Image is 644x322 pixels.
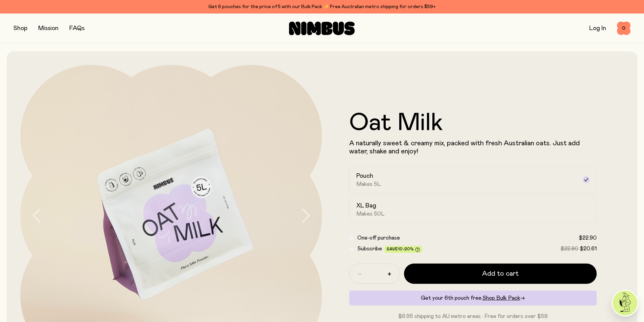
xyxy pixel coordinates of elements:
span: 10-20% [398,247,414,251]
span: Makes 5L [356,181,381,188]
p: $6.95 shipping to AU metro areas · Free for orders over $59 [349,312,597,320]
span: Shop Bulk Pack [482,295,520,301]
h2: Pouch [356,172,373,180]
div: Get 6 pouches for the price of 5 with our Bulk Pack ✨ Free Australian metro shipping for orders $59+ [14,3,630,11]
span: $22.90 [560,246,578,251]
div: Get your 6th pouch free. [349,291,597,305]
a: Shop Bulk Pack→ [482,295,525,301]
span: Makes 50L [356,210,385,217]
button: Add to cart [404,264,597,284]
a: Mission [38,25,58,31]
span: $22.90 [579,235,597,241]
a: Log In [589,25,606,31]
span: $20.61 [580,246,597,251]
p: A naturally sweet & creamy mix, packed with fresh Australian oats. Just add water, shake and enjoy! [349,139,597,155]
img: agent [613,291,638,316]
span: Save [387,247,420,252]
span: One-off purchase [357,235,400,241]
a: FAQs [69,25,85,31]
button: 0 [617,22,630,35]
span: Add to cart [482,269,519,278]
h2: XL Bag [356,202,376,210]
h1: Oat Milk [349,111,597,135]
span: Subscribe [357,246,382,251]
